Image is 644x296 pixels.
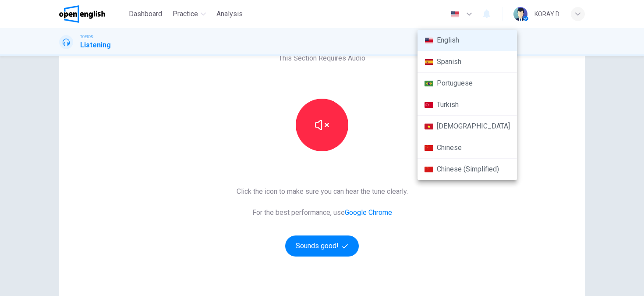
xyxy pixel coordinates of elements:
li: [DEMOGRAPHIC_DATA] [418,116,517,137]
li: Turkish [418,94,517,116]
li: Chinese (Simplified) [418,159,517,180]
img: tr [425,102,433,108]
img: pt [425,80,433,87]
li: Chinese [418,137,517,159]
img: zh [425,145,433,151]
img: es [425,59,433,65]
li: Spanish [418,51,517,73]
img: zh-CN [425,166,433,173]
img: vi [425,123,433,130]
img: en [425,37,433,44]
li: English [418,30,517,51]
li: Portuguese [418,73,517,94]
